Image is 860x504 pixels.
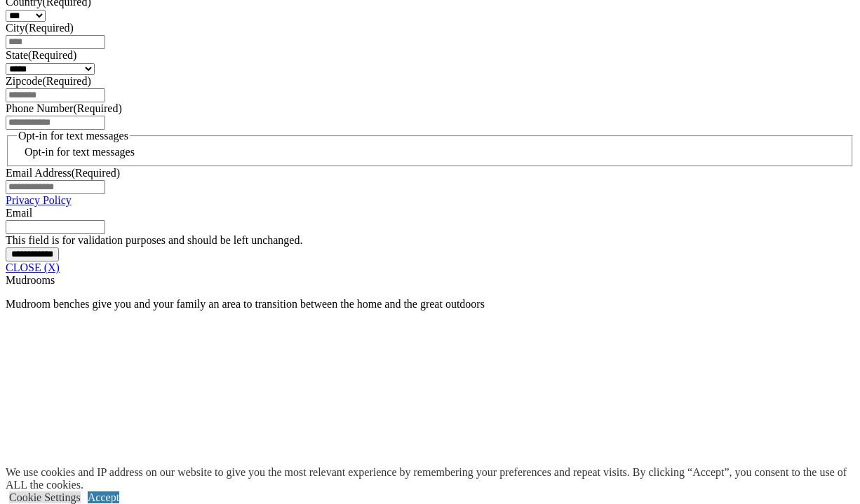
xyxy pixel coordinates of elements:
[6,194,72,206] a: Privacy Policy
[17,130,130,142] legend: Opt-in for text messages
[6,22,74,34] label: City
[6,234,854,247] div: This field is for validation purposes and should be left unchanged.
[6,207,32,219] label: Email
[25,22,74,34] span: (Required)
[73,102,121,114] span: (Required)
[28,49,76,61] span: (Required)
[88,491,119,503] a: Accept
[42,75,90,87] span: (Required)
[6,261,60,273] a: CLOSE (X)
[6,49,76,61] label: State
[72,167,120,179] span: (Required)
[6,102,122,114] label: Phone Number
[6,274,55,286] span: Mudrooms
[6,466,860,491] div: We use cookies and IP address on our website to give you the most relevant experience by remember...
[6,298,854,311] p: Mudroom benches give you and your family an area to transition between the home and the great out...
[6,75,91,87] label: Zipcode
[6,167,120,179] label: Email Address
[9,491,81,503] a: Cookie Settings
[25,146,135,158] label: Opt-in for text messages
